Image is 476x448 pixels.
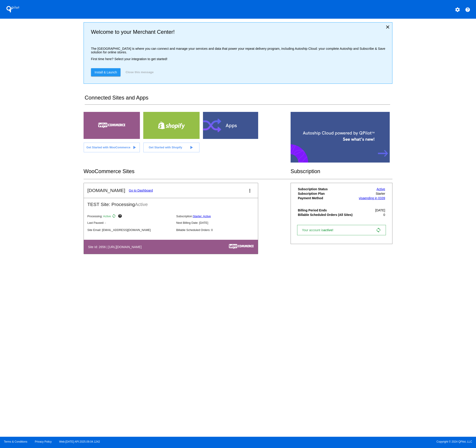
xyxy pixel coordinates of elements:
span: Active [103,215,111,218]
mat-icon: play_arrow [189,145,194,150]
span: [DATE] [375,208,385,212]
a: Go to Dashboard [129,189,153,192]
a: Terms & Conditions [4,440,27,443]
th: Payment Method [298,196,356,200]
span: Copyright © 2024 QPilot, LLC [242,440,472,443]
span: Starter [376,192,385,195]
a: Privacy Policy [35,440,52,443]
span: Active [135,202,148,207]
span: Install & Launch [95,70,117,74]
a: Your account isactive! sync [297,225,386,235]
span: Get Started with WooCommerce [86,146,130,149]
th: Subscription Status [298,187,356,191]
a: Install & Launch [91,68,121,76]
img: c53aa0e5-ae75-48aa-9bee-956650975ee5 [229,244,254,249]
span: visa [359,196,364,200]
h2: Connected Sites and Apps [85,95,390,105]
mat-icon: more_vert [247,188,253,193]
button: Close this message [124,68,155,76]
p: The [GEOGRAPHIC_DATA] is where you can connect and manage your services and data that power your ... [91,47,389,54]
th: Billable Scheduled Orders (All Sites) [298,213,356,217]
a: Active [377,187,385,191]
p: Subscription: [176,215,261,218]
mat-icon: settings [455,7,460,12]
a: Get Started with Shopify [143,143,200,152]
mat-icon: help [118,214,123,219]
mat-icon: sync [376,227,381,233]
h2: TEST Site: Processing [84,198,258,207]
mat-icon: play_arrow [132,145,137,150]
h2: WooCommerce Sites [84,168,291,174]
p: First time here? Select your integration to get started! [91,57,389,61]
h1: QPilot [4,5,22,14]
p: Last Paused: - [87,221,173,224]
th: Billing Period Ends [298,208,356,212]
a: Starter: Active [193,215,211,218]
h2: Subscription [291,168,393,174]
a: Get Started with WooCommerce [84,143,140,152]
mat-icon: close [385,24,390,30]
p: Next Billing Date: [DATE] [176,221,261,224]
p: Site Email: [EMAIL_ADDRESS][DOMAIN_NAME] [87,228,173,232]
mat-icon: help [465,7,470,12]
h2: Welcome to your Merchant Center! [91,29,389,35]
h2: [DOMAIN_NAME] [87,188,125,193]
p: Processing: [87,214,173,219]
span: Get Started with Shopify [149,146,182,149]
a: Web:[DATE] API:2025.09.04.1242 [59,440,100,443]
span: Your account is [302,228,338,232]
p: Billable Scheduled Orders: 0 [176,228,261,232]
h4: Site Id: 2656 | [URL][DOMAIN_NAME] [88,245,144,249]
mat-icon: sync [112,214,117,219]
a: visaending in 0339 [359,196,385,200]
span: 0 [383,213,385,217]
th: Subscription Plan [298,192,356,196]
span: active! [323,228,335,232]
